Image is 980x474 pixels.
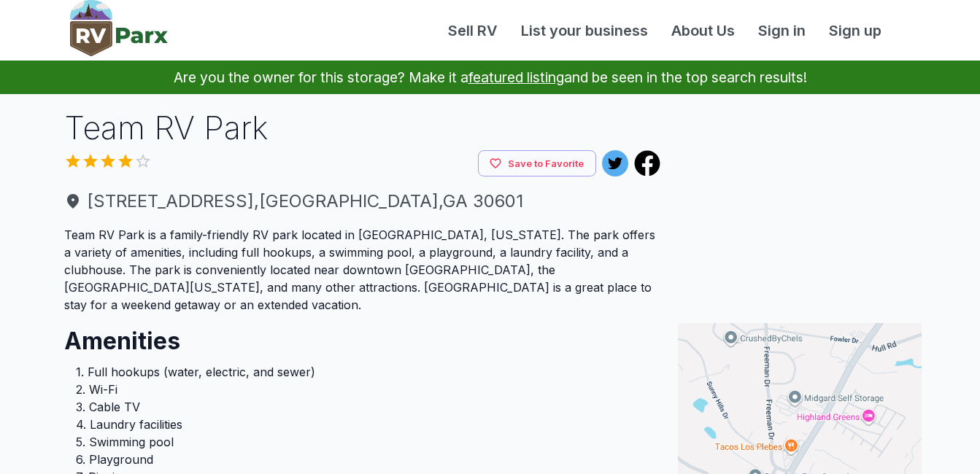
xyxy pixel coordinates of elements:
[746,20,817,42] a: Sign in
[436,20,509,42] a: Sell RV
[76,398,649,416] li: 3. Cable TV
[76,381,649,398] li: 2. Wi-Fi
[660,20,746,42] a: About Us
[64,188,661,214] a: [STREET_ADDRESS],[GEOGRAPHIC_DATA],GA 30601
[468,69,564,86] a: featured listing
[76,416,649,433] li: 4. Laundry facilities
[76,433,649,451] li: 5. Swimming pool
[817,20,893,42] a: Sign up
[509,20,660,42] a: List your business
[76,363,649,381] li: 1. Full hookups (water, electric, and sewer)
[478,150,596,177] button: Save to Favorite
[64,106,661,150] h1: Team RV Park
[76,451,649,468] li: 6. Playground
[678,106,922,288] iframe: Advertisement
[64,188,661,214] span: [STREET_ADDRESS] , [GEOGRAPHIC_DATA] , GA 30601
[18,61,962,94] p: Are you the owner for this storage? Make it a and be seen in the top search results!
[64,314,661,357] h2: Amenities
[64,226,661,314] p: Team RV Park is a family-friendly RV park located in [GEOGRAPHIC_DATA], [US_STATE]. The park offe...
